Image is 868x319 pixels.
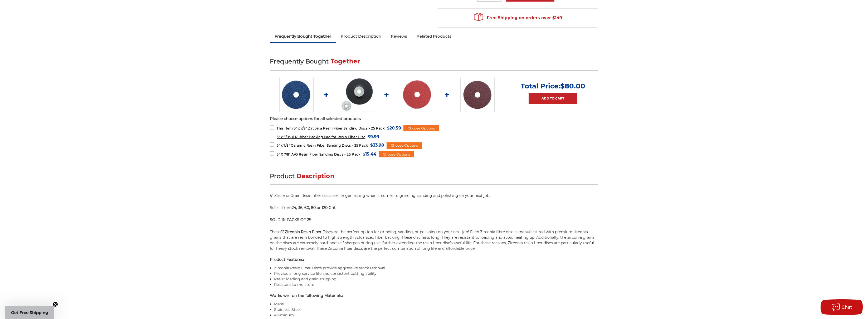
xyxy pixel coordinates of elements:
li: Resistant to moisture [274,282,598,287]
li: Provide a long service life and consistent cutting ability [274,271,598,276]
span: $33.98 [370,142,384,149]
strong: 5” Zirconia Resin Fiber Discs [280,230,333,234]
h4: : [270,293,598,298]
a: Reviews [386,31,412,42]
a: Product Description [336,31,386,42]
span: 5" x 7/8" Zirconia Resin Fiber Sanding Discs - 25 Pack [277,126,384,130]
span: $80.00 [560,82,585,90]
span: Free Shipping on orders over $149 [474,13,562,23]
p: Select from [270,205,598,211]
span: 5" x 7/8" Ceramic Resin Fiber Sanding Discs - 25 Pack [277,143,368,147]
span: $20.59 [387,124,401,132]
strong: Works well on the following Materials [270,293,342,298]
div: Get Free ShippingClose teaser [5,306,54,319]
strong: SOLD IN PACKS OF 25 [270,217,311,222]
span: Product [270,172,295,180]
p: Total Price: [521,82,585,90]
div: Choose Options [379,151,414,158]
li: Metal [274,301,598,307]
p: 5" Zirconia Grain Resin fiber discs are longer lasting when it comes to grinding, sanding and pol... [270,193,598,198]
p: These are the perfect option for grinding, sanding, or polishing on your next job! Each Zirconia ... [270,229,598,251]
button: Close teaser [53,302,58,307]
div: Choose Options [403,125,439,132]
li: Zirconia Resin Fiber Discs provide aggressive stock removal [274,265,598,271]
a: Add to Cart [529,93,577,104]
span: Together [331,58,360,65]
p: Please choose options for all selected products [270,116,598,122]
strong: Product Features [270,257,303,262]
button: Chat [821,299,863,315]
li: Resist loading and grain stripping [274,276,598,282]
span: $15.44 [363,151,376,158]
span: Get Free Shipping [11,310,48,315]
span: 5" x 5/8"-11 Rubber Backing Pad for Resin Fiber Disc [277,135,365,139]
span: $9.99 [368,133,379,140]
span: Chat [842,305,852,310]
li: Stainless Steel [274,307,598,312]
li: Aluminum [274,312,598,318]
span: Frequently Bought [270,58,329,65]
h4: : [270,257,598,262]
a: Frequently Bought Together [270,31,336,42]
div: Choose Options [387,142,422,149]
span: 5" X 7/8" A/O Resin Fiber Sanding Discs - 25 Pack [277,152,360,156]
span: Description [296,172,334,180]
a: Related Products [412,31,456,42]
img: 5 inch zirc resin fiber disc [279,78,314,112]
span: 24, 36, 60, 80 or 120 Grit [292,205,336,210]
strong: This Item: [277,126,294,130]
